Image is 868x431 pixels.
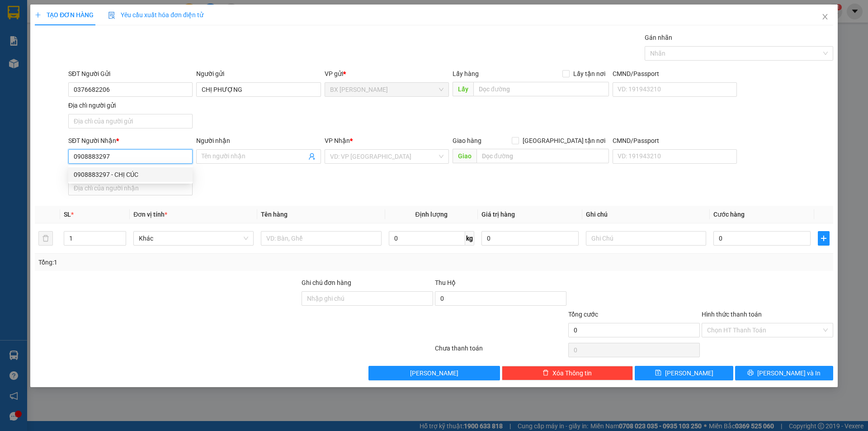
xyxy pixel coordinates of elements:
span: Nhận: [86,8,108,17]
button: printer[PERSON_NAME] và In [735,366,833,380]
label: Hình thức thanh toán [702,311,762,318]
img: icon [108,12,115,19]
span: BX Cao Lãnh [330,83,443,96]
div: Người gửi [196,69,321,79]
span: delete [542,369,549,377]
span: Định lượng [415,211,448,218]
input: Ghi chú đơn hàng [302,291,433,306]
span: Tổng cước [568,311,598,318]
span: [PERSON_NAME] và In [757,368,821,378]
span: kg [465,231,474,246]
button: [PERSON_NAME] [368,366,500,380]
div: 0908883297 - CHỊ CÚC [74,170,187,180]
div: CHỊ [PERSON_NAME] [8,29,80,51]
th: Ghi chú [582,206,710,223]
span: Khác [139,232,248,245]
div: VP gửi [325,69,449,79]
span: Giao hàng [453,137,481,144]
div: Tổng: 1 [38,257,335,267]
span: close [821,13,829,20]
input: Dọc đường [476,149,609,163]
span: Thu Hộ [435,279,456,286]
span: user-add [308,153,316,160]
span: [PERSON_NAME] [665,368,713,378]
span: Cước hàng [713,211,745,218]
div: [GEOGRAPHIC_DATA] [86,8,178,28]
button: delete [38,231,53,246]
input: 0 [481,231,579,246]
input: VD: Bàn, Ghế [261,231,381,246]
input: Dọc đường [473,82,609,96]
span: Đơn vị tính [133,211,167,218]
button: deleteXóa Thông tin [502,366,633,380]
span: Xóa Thông tin [552,368,592,378]
div: 0938193238 [86,39,178,52]
span: Tên hàng [261,211,288,218]
button: plus [818,231,830,246]
div: Người nhận [196,136,321,146]
label: Gán nhãn [645,34,672,41]
button: save[PERSON_NAME] [635,366,733,380]
span: plus [818,235,829,242]
span: SL [64,211,71,218]
input: Ghi Chú [586,231,706,246]
span: Lấy tận nơi [570,69,609,79]
span: Giao [453,149,476,163]
div: ANH GIÀU [86,28,178,39]
span: Giá trị hàng [481,211,515,218]
div: 0908883297 - CHỊ CÚC [68,167,193,182]
span: Lấy [453,82,473,96]
span: VỰA TƯ SANG 3 [8,64,73,95]
span: [PERSON_NAME] [410,368,458,378]
label: Ghi chú đơn hàng [302,279,351,286]
div: CMND/Passport [613,69,737,79]
div: CMND/Passport [613,136,737,146]
span: printer [747,369,754,377]
span: plus [35,12,41,18]
input: Địa chỉ của người nhận [68,181,193,195]
div: BX [PERSON_NAME] [8,8,80,29]
input: Địa chỉ của người gửi [68,114,193,128]
div: 0338074619 [8,51,80,64]
span: TẠO ĐƠN HÀNG [35,11,94,19]
span: Yêu cầu xuất hóa đơn điện tử [108,11,203,19]
div: SĐT Người Gửi [68,69,193,79]
button: Close [812,5,838,30]
span: [GEOGRAPHIC_DATA] tận nơi [519,136,609,146]
div: Chưa thanh toán [434,343,567,359]
div: Địa chỉ người gửi [68,100,193,110]
span: save [655,369,661,377]
span: Lấy hàng [453,70,479,77]
span: Gửi: [8,9,22,18]
div: SĐT Người Nhận [68,136,193,146]
span: VP Nhận [325,137,350,144]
